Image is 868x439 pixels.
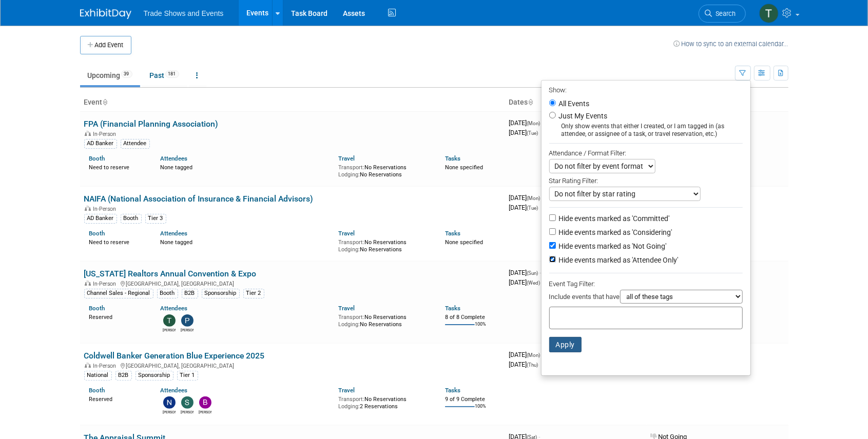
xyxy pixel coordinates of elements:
a: Travel [338,387,355,394]
a: Attendees [160,155,187,162]
div: No Reservations No Reservations [338,237,430,253]
span: Transport: [338,396,364,403]
span: Lodging: [338,171,360,178]
label: Hide events marked as 'Not Going' [557,241,667,251]
div: [GEOGRAPHIC_DATA], [GEOGRAPHIC_DATA] [84,279,501,287]
div: 9 of 9 Complete [445,396,501,403]
img: Peter Hannun [181,314,194,327]
div: AD Banker [84,214,117,223]
div: None tagged [160,162,331,171]
a: Search [699,5,746,23]
span: In-Person [93,281,120,287]
a: Attendees [160,387,187,394]
label: Just My Events [557,111,608,121]
a: Sort by Start Date [528,98,533,106]
div: Thomas Horrell [163,327,176,333]
div: Channel Sales - Regional [84,289,153,298]
div: Reserved [89,312,145,321]
th: Event [80,94,505,111]
a: Booth [89,305,105,312]
a: Tasks [445,387,460,394]
div: Need to reserve [89,162,145,171]
img: In-Person Event [85,206,91,211]
span: In-Person [93,206,120,212]
span: [DATE] [509,361,538,368]
td: 100% [475,322,486,335]
div: Booth [157,289,178,298]
span: [DATE] [509,204,538,211]
div: 8 of 8 Complete [445,314,501,321]
td: 100% [475,404,486,417]
div: None tagged [160,237,331,246]
div: B2B [115,371,132,380]
div: Attendance / Format Filter: [549,147,743,159]
span: [DATE] [509,129,538,136]
div: Star Rating Filter: [549,173,743,187]
span: Lodging: [338,403,360,410]
span: Trade Shows and Events [144,9,224,17]
span: Lodging: [338,321,360,328]
span: In-Person [93,363,120,369]
div: Tier 1 [177,371,198,380]
span: [DATE] [509,351,544,358]
div: No Reservations 2 Reservations [338,394,430,410]
span: (Wed) [527,280,541,286]
span: (Sun) [527,270,538,276]
span: (Tue) [527,205,538,211]
span: In-Person [93,131,120,137]
button: Add Event [80,36,131,54]
img: Bobby DeSpain [199,396,211,409]
div: Peter Hannun [181,327,194,333]
a: Sort by Event Name [103,98,108,106]
a: Attendees [160,305,187,312]
img: ExhibitDay [80,9,131,19]
a: [US_STATE] Realtors Annual Convention & Expo [84,269,257,278]
div: Tier 2 [243,289,264,298]
div: National [84,371,112,380]
div: Event Tag Filter: [549,278,743,290]
div: Bobby DeSpain [199,409,211,415]
span: Transport: [338,239,364,246]
label: Hide events marked as 'Considering' [557,227,672,237]
span: - [540,269,542,276]
a: Travel [338,305,355,312]
span: (Mon) [527,352,541,358]
a: Booth [89,230,105,237]
div: Include events that have [549,290,743,307]
span: (Thu) [527,362,538,368]
label: All Events [557,100,590,107]
span: Transport: [338,314,364,321]
div: Attendee [121,139,150,148]
span: Lodging: [338,246,360,253]
div: Reserved [89,394,145,403]
div: [GEOGRAPHIC_DATA], [GEOGRAPHIC_DATA] [84,361,501,369]
div: No Reservations No Reservations [338,162,430,178]
img: In-Person Event [85,363,91,368]
img: In-Person Event [85,131,91,136]
img: In-Person Event [85,281,91,286]
span: Transport: [338,164,364,171]
label: Hide events marked as 'Committed' [557,213,670,224]
img: Thomas Horrell [163,314,176,327]
a: Travel [338,155,355,162]
div: Need to reserve [89,237,145,246]
div: Tier 3 [145,214,166,223]
span: None specified [445,164,483,171]
span: None specified [445,239,483,246]
a: FPA (Financial Planning Association) [84,119,219,129]
a: Coldwell Banker Generation Blue Experience 2025 [84,351,265,361]
span: [DATE] [509,278,541,286]
a: Tasks [445,230,460,237]
a: Past181 [142,66,187,85]
img: Simona Daneshfar [181,396,194,409]
label: Hide events marked as 'Attendee Only' [557,255,679,265]
span: [DATE] [509,119,544,127]
span: 181 [165,70,179,78]
a: Attendees [160,230,187,237]
div: Show: [549,83,743,96]
a: Booth [89,387,105,394]
div: B2B [182,289,198,298]
span: 39 [121,70,132,78]
img: Tiff Wagner [759,4,779,23]
a: Booth [89,155,105,162]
